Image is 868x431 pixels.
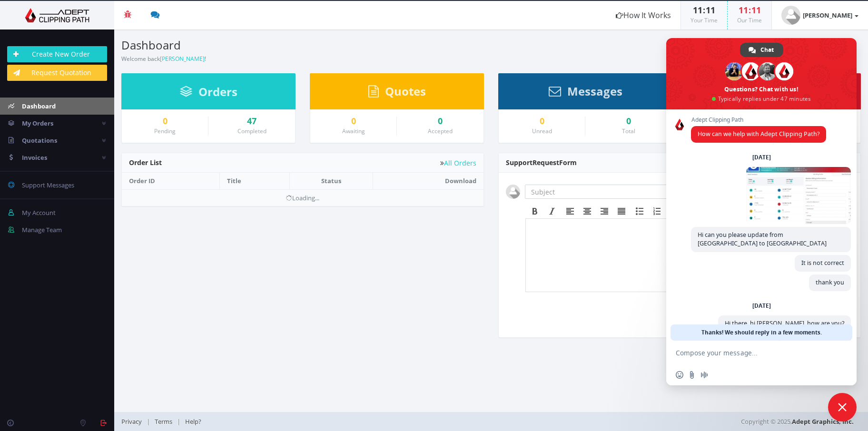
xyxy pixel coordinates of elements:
small: Completed [237,127,266,135]
span: Chat [760,43,774,57]
span: Adept Clipping Path [691,117,826,123]
th: Status [289,173,373,189]
span: 11 [751,4,761,16]
span: Invoices [22,153,47,162]
span: It is not correct [801,259,844,267]
a: 0 [317,117,389,126]
iframe: Rich Text Area. Press ALT-F9 for menu. Press ALT-F10 for toolbar. Press ALT-0 for help [526,219,852,292]
div: Italic [543,205,561,217]
img: user_default.jpg [506,185,520,199]
small: Our Time [737,16,762,24]
div: [DATE] [752,303,771,309]
small: Unread [532,127,552,135]
th: Title [220,173,290,189]
div: | | [121,412,614,431]
span: Quotes [385,83,426,99]
span: Manage Team [22,225,62,234]
span: thank you [816,278,844,286]
img: Adept Graphics [7,8,107,22]
a: Messages [549,89,622,98]
span: : [748,4,751,16]
span: My Account [22,208,56,217]
small: Welcome back ! [121,55,206,63]
span: 11 [693,4,702,16]
div: Bullet list [631,205,648,217]
small: Accepted [428,127,453,135]
span: 11 [706,4,715,16]
textarea: Compose your message... [676,341,828,364]
span: Support Form [506,158,577,167]
span: Quotations [22,136,57,145]
th: Order ID [122,173,220,189]
a: Request Quotation [7,65,107,81]
a: 47 [216,117,288,126]
span: Dashboard [22,102,56,110]
input: Subject [525,185,682,199]
div: Align right [596,205,613,217]
strong: [PERSON_NAME] [803,11,852,20]
a: [PERSON_NAME] [772,1,868,29]
td: Loading... [122,189,483,206]
h3: Dashboard [121,39,484,51]
a: 0 [404,117,476,126]
a: Orders [180,89,237,98]
div: Align center [579,205,596,217]
small: Your Time [690,16,718,24]
span: Insert an emoji [676,371,683,379]
span: Messages [567,83,622,99]
a: Privacy [121,417,147,426]
span: How can we help with Adept Clipping Path? [698,130,819,138]
span: Copyright © 2025, [741,417,854,426]
img: user_default.jpg [781,6,800,25]
a: Help? [180,417,206,426]
small: Total [622,127,635,135]
span: : [702,4,706,16]
a: Close chat [828,393,857,421]
a: Create New Order [7,46,107,62]
span: Support Messages [22,181,74,189]
span: 11 [739,4,748,16]
a: Chat [740,43,783,57]
small: Awaiting [342,127,365,135]
span: Audio message [700,371,708,379]
div: Justify [613,205,630,217]
a: Terms [150,417,177,426]
a: [PERSON_NAME] [160,55,205,63]
th: Download [373,173,483,189]
small: Pending [154,127,176,135]
span: Order List [129,158,162,167]
span: My Orders [22,119,53,127]
div: Numbered list [648,205,665,217]
div: 0 [592,117,665,126]
div: Decrease indent [665,205,682,217]
span: Request [533,158,559,167]
a: 0 [129,117,201,126]
span: Send a file [688,371,696,379]
a: Quotes [368,89,426,98]
div: Bold [526,205,543,217]
a: Adept Graphics, Inc. [792,417,854,426]
span: Hi can you please update from [GEOGRAPHIC_DATA] to [GEOGRAPHIC_DATA] [698,231,827,247]
div: Align left [562,205,579,217]
a: All Orders [440,159,476,167]
span: Orders [198,84,237,99]
div: [DATE] [752,155,771,160]
span: Hi there, hi [PERSON_NAME], how are you? [725,319,844,327]
span: Thanks! We should reply in a few moments. [701,324,822,341]
a: 0 [506,117,578,126]
a: How It Works [606,1,681,29]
